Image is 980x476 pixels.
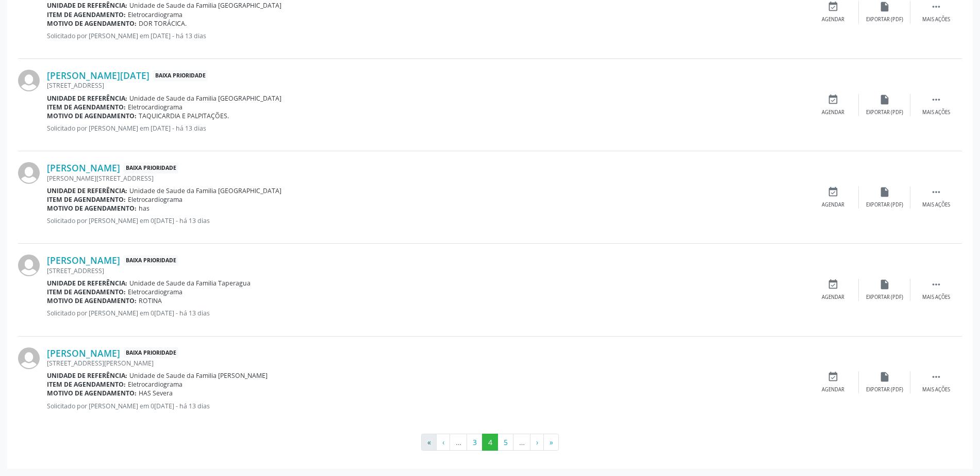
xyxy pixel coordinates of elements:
[129,94,281,103] span: Unidade de Saude da Familia [GEOGRAPHIC_DATA]
[47,19,137,28] b: Motivo de agendamento:
[922,109,950,116] div: Mais ações
[129,279,251,288] span: Unidade de Saude da Familia Taperagua
[128,380,182,389] span: Eletrocardiograma
[47,186,127,195] b: Unidade de referência:
[47,255,120,266] a: [PERSON_NAME]
[18,347,40,369] img: img
[47,279,127,288] b: Unidade de referência:
[47,266,807,275] div: [STREET_ADDRESS]
[931,279,942,290] i: 
[879,279,890,290] i: insert_drive_file
[47,112,137,120] b: Motivo de agendamento:
[931,371,942,383] i: 
[822,386,844,393] div: Agendar
[879,94,890,105] i: insert_drive_file
[124,347,178,358] span: Baixa Prioridade
[47,288,126,296] b: Item de agendamento:
[421,434,437,451] button: Go to first page
[129,186,281,195] span: Unidade de Saude da Familia [GEOGRAPHIC_DATA]
[47,103,126,112] b: Item de agendamento:
[47,195,126,204] b: Item de agendamento:
[866,294,903,301] div: Exportar (PDF)
[866,201,903,209] div: Exportar (PDF)
[866,16,903,23] div: Exportar (PDF)
[827,279,839,290] i: event_available
[827,94,839,105] i: event_available
[47,389,137,398] b: Motivo de agendamento:
[467,434,483,451] button: Go to page 3
[879,371,890,383] i: insert_drive_file
[129,371,268,380] span: Unidade de Saude da Familia [PERSON_NAME]
[129,1,281,10] span: Unidade de Saude da Familia [GEOGRAPHIC_DATA]
[47,204,137,213] b: Motivo de agendamento:
[922,386,950,393] div: Mais ações
[139,112,229,120] span: TAQUICARDIA E PALPITAÇÕES.
[47,380,126,389] b: Item de agendamento:
[922,16,950,23] div: Mais ações
[482,434,498,451] button: Go to page 4
[153,70,208,81] span: Baixa Prioridade
[866,109,903,116] div: Exportar (PDF)
[922,294,950,301] div: Mais ações
[47,94,127,103] b: Unidade de referência:
[128,195,182,204] span: Eletrocardiograma
[47,347,120,359] a: [PERSON_NAME]
[124,255,178,266] span: Baixa Prioridade
[47,359,807,368] div: [STREET_ADDRESS][PERSON_NAME]
[139,296,162,305] span: ROTINA
[827,371,839,383] i: event_available
[879,186,890,198] i: insert_drive_file
[822,16,844,23] div: Agendar
[139,19,187,28] span: DOR TORÁCICA.
[47,216,807,225] p: Solicitado por [PERSON_NAME] em 0[DATE] - há 13 dias
[47,31,807,40] p: Solicitado por [PERSON_NAME] em [DATE] - há 13 dias
[47,1,127,10] b: Unidade de referência:
[18,70,40,91] img: img
[931,94,942,105] i: 
[822,109,844,116] div: Agendar
[47,296,137,305] b: Motivo de agendamento:
[922,201,950,209] div: Mais ações
[530,434,544,451] button: Go to next page
[47,371,127,380] b: Unidade de referência:
[822,201,844,209] div: Agendar
[47,70,150,81] a: [PERSON_NAME][DATE]
[47,124,807,133] p: Solicitado por [PERSON_NAME] em [DATE] - há 13 dias
[47,81,807,90] div: [STREET_ADDRESS]
[879,1,890,12] i: insert_drive_file
[128,10,182,19] span: Eletrocardiograma
[436,434,450,451] button: Go to previous page
[931,186,942,198] i: 
[543,434,559,451] button: Go to last page
[139,204,150,213] span: has
[47,10,126,19] b: Item de agendamento:
[497,434,513,451] button: Go to page 5
[47,309,807,318] p: Solicitado por [PERSON_NAME] em 0[DATE] - há 13 dias
[827,186,839,198] i: event_available
[128,288,182,296] span: Eletrocardiograma
[47,162,120,173] a: [PERSON_NAME]
[827,1,839,12] i: event_available
[18,434,962,451] ul: Pagination
[866,386,903,393] div: Exportar (PDF)
[124,163,178,173] span: Baixa Prioridade
[139,389,173,398] span: HAS Severa
[128,103,182,112] span: Eletrocardiograma
[47,174,807,183] div: [PERSON_NAME][STREET_ADDRESS]
[18,162,40,184] img: img
[931,1,942,12] i: 
[18,255,40,276] img: img
[822,294,844,301] div: Agendar
[47,402,807,410] p: Solicitado por [PERSON_NAME] em 0[DATE] - há 13 dias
